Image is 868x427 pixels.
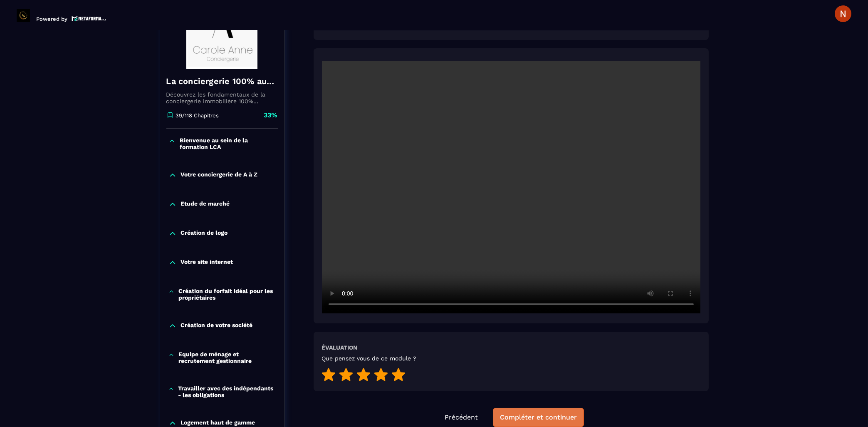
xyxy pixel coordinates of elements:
[181,258,233,267] p: Votre site internet
[17,9,30,22] img: logo-branding
[181,322,253,330] p: Création de votre société
[181,171,258,179] p: Votre conciergerie de A à Z
[500,413,577,422] div: Compléter et continuer
[36,16,67,22] p: Powered by
[181,200,230,209] p: Etude de marché
[72,15,106,22] img: logo
[438,408,485,427] button: Précédent
[493,408,584,427] button: Compléter et continuer
[178,288,275,301] p: Création du forfait idéal pour les propriétaires
[166,75,278,87] h4: La conciergerie 100% automatisée
[176,112,219,119] p: 39/118 Chapitres
[181,229,228,238] p: Création de logo
[322,344,358,351] h6: Évaluation
[264,111,278,120] p: 33%
[178,351,276,364] p: Equipe de ménage et recrutement gestionnaire
[178,385,275,398] p: Travailler avec des indépendants - les obligations
[180,137,276,150] p: Bienvenue au sein de la formation LCA
[322,355,417,362] h5: Que pensez vous de ce module ?
[166,91,278,104] p: Découvrez les fondamentaux de la conciergerie immobilière 100% automatisée. Cette formation est c...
